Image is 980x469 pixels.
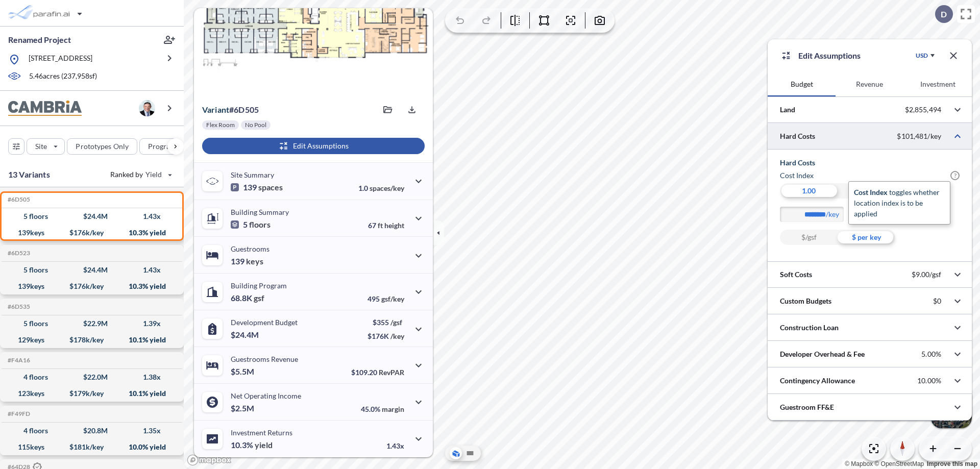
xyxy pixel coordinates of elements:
p: 1.0 [358,184,404,192]
p: $24.4M [231,330,260,340]
p: Building Summary [231,208,289,216]
p: $9.00/gsf [912,270,941,279]
p: Investment Returns [231,428,292,437]
p: 13 Variants [8,168,50,181]
p: Guestrooms Revenue [231,355,298,363]
p: Guestroom FF&E [780,402,834,412]
span: height [384,221,404,230]
p: Developer Overhead & Fee [780,349,865,359]
label: /key [826,209,849,219]
span: spaces [258,182,283,192]
span: yield [255,440,273,450]
p: 10.3% [231,440,273,450]
h5: Click to copy the code [6,410,30,417]
p: $2.5M [231,403,256,413]
span: margin [382,405,404,413]
a: Mapbox [845,460,873,467]
button: Revenue [836,72,903,96]
p: Construction Loan [780,323,839,333]
button: Site Plan [464,447,476,459]
p: Contingency Allowance [780,376,855,386]
p: Program [148,141,177,152]
div: $ per key [838,230,895,245]
span: floors [249,219,271,230]
p: 495 [367,294,404,303]
h5: Hard Costs [780,158,960,168]
div: 1.00 [780,183,838,199]
p: Prototypes Only [76,141,129,152]
span: toggles whether location index is to be applied [854,188,940,218]
p: [STREET_ADDRESS] [29,53,92,66]
span: ft [378,221,383,230]
h6: Cost index [780,170,814,181]
p: 45.0% [361,405,404,413]
p: $355 [367,318,404,327]
img: BrandImage [8,101,82,116]
button: Ranked by Yield [102,166,179,183]
h5: Click to copy the code [6,303,30,310]
h5: Click to copy the code [6,250,30,257]
p: Soft Costs [780,269,812,280]
span: Yield [145,169,162,180]
span: ? [950,171,960,180]
p: $176K [367,332,404,340]
p: 68.8K [231,293,264,303]
p: Edit Assumptions [798,50,861,62]
a: OpenStreetMap [874,460,924,467]
span: Variant [202,105,229,114]
p: 5.00% [921,350,941,359]
p: Development Budget [231,318,298,327]
img: user logo [139,100,155,116]
p: Custom Budgets [780,296,831,306]
p: Guestrooms [231,244,269,253]
div: USD [916,52,928,60]
p: $2,855,494 [905,105,941,114]
p: Land [780,105,795,115]
div: $/gsf [780,230,838,245]
p: $5.5M [231,366,256,377]
p: 1.43x [386,441,404,450]
p: Site [35,141,47,152]
h5: Click to copy the code [6,357,30,364]
h5: Click to copy the code [6,196,30,203]
p: D [941,10,947,19]
p: Net Operating Income [231,391,301,400]
p: 139 [231,256,263,266]
p: Renamed Project [8,34,71,45]
span: /gsf [390,318,402,327]
p: No Pool [245,121,266,129]
span: gsf [254,293,264,303]
p: 5 [231,219,271,230]
span: /key [390,332,404,340]
a: Mapbox homepage [187,454,232,466]
button: Edit Assumptions [202,138,425,154]
button: Aerial View [450,447,462,459]
span: spaces/key [370,184,404,192]
p: # 6d505 [202,105,259,115]
p: 139 [231,182,283,192]
span: gsf/key [381,294,404,303]
p: 67 [368,221,404,230]
button: Site [27,138,65,155]
button: Program [139,138,194,155]
p: Flex Room [206,121,235,129]
span: keys [246,256,263,266]
span: RevPAR [379,368,404,377]
button: Investment [904,72,972,96]
p: 10.00% [917,376,941,385]
button: Prototypes Only [67,138,137,155]
span: cost index [854,188,888,196]
p: $0 [933,297,941,306]
p: Building Program [231,281,287,290]
p: $109.20 [351,368,404,377]
button: Budget [768,72,836,96]
div: 1.18 [838,183,895,199]
p: 5.46 acres ( 237,958 sf) [29,71,97,82]
p: Site Summary [231,170,274,179]
a: Improve this map [927,460,977,467]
